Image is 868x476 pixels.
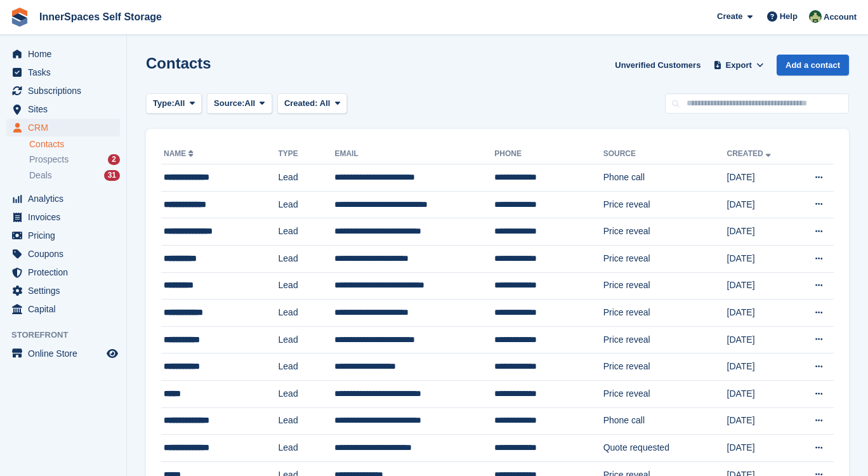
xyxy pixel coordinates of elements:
a: menu [6,63,120,81]
td: Lead [279,164,335,192]
span: Export [726,59,752,72]
span: Settings [28,282,104,300]
td: [DATE] [727,272,795,300]
a: menu [6,119,120,136]
a: menu [6,190,120,208]
span: Deals [29,169,52,182]
span: Tasks [28,63,104,81]
th: Phone [494,144,603,164]
td: [DATE] [727,407,795,435]
div: 2 [108,154,120,165]
td: Price reveal [603,380,727,407]
a: Name [164,149,196,158]
span: Analytics [28,190,104,208]
div: 31 [104,170,120,181]
span: Help [780,10,798,23]
span: Storefront [11,329,126,341]
td: [DATE] [727,326,795,354]
td: Price reveal [603,272,727,300]
td: [DATE] [727,300,795,327]
td: [DATE] [727,435,795,462]
td: Lead [279,354,335,381]
td: [DATE] [727,191,795,218]
td: Price reveal [603,300,727,327]
th: Type [279,144,335,164]
td: Lead [279,326,335,354]
a: menu [6,300,120,318]
img: stora-icon-8386f47178a22dfd0bd8f6a31ec36ba5ce8667c1dd55bd0f319d3a0aa187defe.svg [10,8,29,27]
a: menu [6,227,120,244]
td: Price reveal [603,191,727,218]
button: Export [711,55,766,76]
span: Sites [28,100,104,118]
img: Paula Amey [809,10,822,23]
th: Email [334,144,494,164]
td: Lead [279,191,335,218]
span: Account [824,11,857,23]
button: Source: All [207,93,272,114]
a: menu [6,345,120,362]
a: Created [727,149,773,158]
td: Phone call [603,164,727,192]
span: All [245,97,256,110]
td: [DATE] [727,218,795,246]
a: Deals 31 [29,169,120,182]
span: Created: [284,98,318,108]
span: Protection [28,263,104,281]
td: Price reveal [603,245,727,272]
td: Phone call [603,407,727,435]
span: All [174,97,185,110]
a: Add a contact [777,55,849,76]
a: menu [6,45,120,63]
a: InnerSpaces Self Storage [34,6,167,27]
span: Capital [28,300,104,318]
a: menu [6,282,120,300]
span: Invoices [28,208,104,226]
td: Lead [279,272,335,300]
a: Preview store [105,346,120,361]
th: Source [603,144,727,164]
a: menu [6,263,120,281]
td: Lead [279,245,335,272]
a: menu [6,82,120,100]
span: Create [717,10,742,23]
td: [DATE] [727,380,795,407]
td: [DATE] [727,354,795,381]
button: Type: All [146,93,202,114]
span: Type: [153,97,174,110]
td: Lead [279,218,335,246]
a: Contacts [29,138,120,150]
span: CRM [28,119,104,136]
a: menu [6,245,120,263]
td: Lead [279,435,335,462]
h1: Contacts [146,55,211,72]
a: Prospects 2 [29,153,120,166]
span: Pricing [28,227,104,244]
span: Prospects [29,154,69,166]
a: menu [6,208,120,226]
td: [DATE] [727,164,795,192]
td: Price reveal [603,218,727,246]
span: All [320,98,331,108]
td: Lead [279,407,335,435]
span: Subscriptions [28,82,104,100]
td: Price reveal [603,354,727,381]
span: Online Store [28,345,104,362]
td: Lead [279,380,335,407]
a: Unverified Customers [610,55,706,76]
button: Created: All [277,93,347,114]
td: Price reveal [603,326,727,354]
td: Quote requested [603,435,727,462]
td: [DATE] [727,245,795,272]
a: menu [6,100,120,118]
span: Coupons [28,245,104,263]
td: Lead [279,300,335,327]
span: Home [28,45,104,63]
span: Source: [214,97,244,110]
